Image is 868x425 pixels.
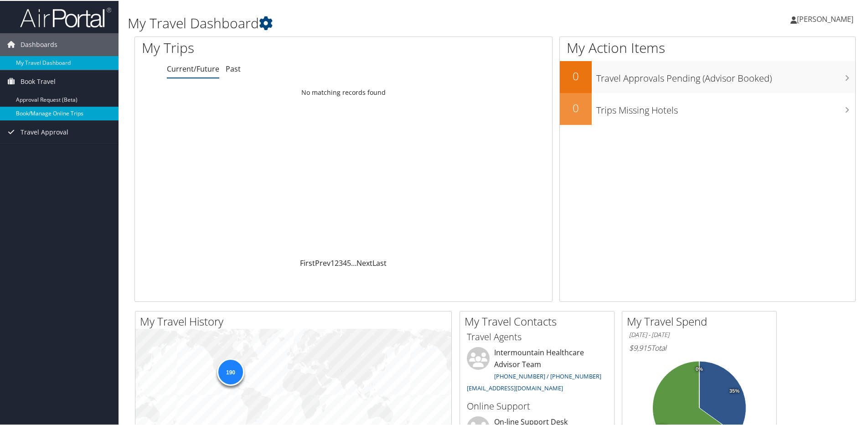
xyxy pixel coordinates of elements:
[596,98,855,116] h3: Trips Missing Hotels
[560,37,855,57] h1: My Action Items
[629,330,770,338] h6: [DATE] - [DATE]
[467,330,607,342] h3: Travel Agents
[20,6,111,27] img: airportal-logo.png
[494,371,601,379] a: [PHONE_NUMBER] / [PHONE_NUMBER]
[462,346,612,395] li: Intermountain Healthcare Advisor Team
[21,120,68,143] span: Travel Approval
[629,342,651,352] span: $9,915
[560,60,855,92] a: 0Travel Approvals Pending (Advisor Booked)
[21,69,56,92] span: Book Travel
[142,37,372,57] h1: My Trips
[217,358,244,385] div: 190
[790,5,863,32] a: [PERSON_NAME]
[331,257,335,267] a: 1
[560,92,855,124] a: 0Trips Missing Hotels
[467,383,563,391] a: [EMAIL_ADDRESS][DOMAIN_NAME]
[300,257,315,267] a: First
[467,399,607,412] h3: Online Support
[21,32,57,55] span: Dashboards
[167,63,219,73] a: Current/Future
[729,388,739,393] tspan: 35%
[335,257,339,267] a: 2
[596,67,855,84] h3: Travel Approvals Pending (Advisor Booked)
[560,67,592,83] h2: 0
[226,63,241,73] a: Past
[140,313,451,328] h2: My Travel History
[627,313,776,328] h2: My Travel Spend
[356,257,372,267] a: Next
[347,257,351,267] a: 5
[351,257,356,267] span: …
[696,366,703,371] tspan: 0%
[797,13,853,23] span: [PERSON_NAME]
[629,342,770,352] h6: Total
[560,99,592,115] h2: 0
[465,313,614,328] h2: My Travel Contacts
[339,257,343,267] a: 3
[372,257,387,267] a: Last
[135,83,552,100] td: No matching records found
[128,13,618,32] h1: My Travel Dashboard
[315,257,331,267] a: Prev
[343,257,347,267] a: 4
